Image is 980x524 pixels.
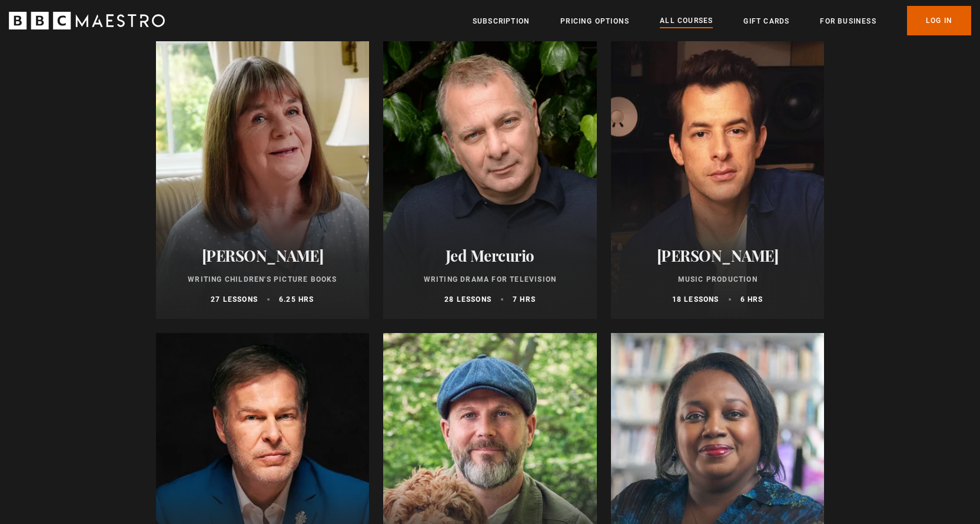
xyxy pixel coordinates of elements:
a: [PERSON_NAME] Music Production 18 lessons 6 hrs [611,36,825,319]
p: 7 hrs [513,294,536,305]
p: 28 lessons [444,294,491,305]
p: 6.25 hrs [279,294,314,305]
a: Jed Mercurio Writing Drama for Television 28 lessons 7 hrs [383,36,597,319]
a: Log In [907,6,971,35]
a: Gift Cards [743,15,789,27]
a: All Courses [660,15,713,28]
a: For business [820,15,876,27]
p: Writing Children's Picture Books [170,274,356,285]
a: [PERSON_NAME] Writing Children's Picture Books 27 lessons 6.25 hrs [156,36,370,319]
nav: Primary [473,6,971,35]
p: Music Production [625,274,810,285]
a: Subscription [473,15,530,27]
h2: [PERSON_NAME] [625,246,810,265]
p: 18 lessons [672,294,719,305]
p: Writing Drama for Television [397,274,583,285]
svg: BBC Maestro [9,12,165,29]
h2: Jed Mercurio [397,246,583,265]
p: 6 hrs [740,294,763,305]
h2: [PERSON_NAME] [170,246,356,265]
a: Pricing Options [560,15,629,27]
p: 27 lessons [211,294,258,305]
